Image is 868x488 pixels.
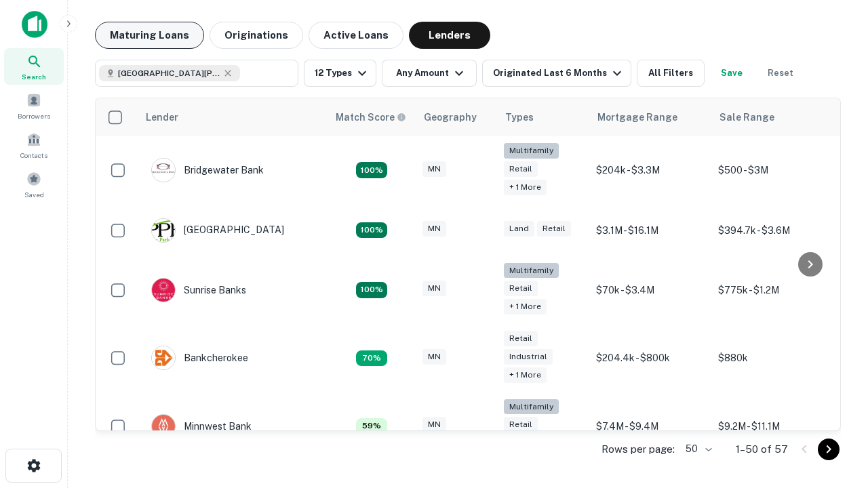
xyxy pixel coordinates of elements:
div: MN [422,221,446,237]
div: Matching Properties: 10, hasApolloMatch: undefined [356,222,387,239]
div: Multifamily [504,263,559,279]
div: MN [422,417,446,432]
button: Originated Last 6 Months [482,60,631,87]
td: $7.4M - $9.4M [589,392,711,461]
div: Sale Range [719,109,774,125]
div: Types [505,109,534,125]
button: Maturing Loans [95,22,204,49]
button: Originations [210,22,303,49]
img: picture [152,159,175,182]
div: MN [422,281,446,296]
div: Bridgewater Bank [151,158,264,182]
th: Types [497,98,589,136]
button: 12 Types [304,60,376,87]
img: picture [152,415,175,438]
img: capitalize-icon.png [22,11,47,38]
td: $9.2M - $11.1M [711,392,833,461]
td: $3.1M - $16.1M [589,205,711,256]
span: [GEOGRAPHIC_DATA][PERSON_NAME], [GEOGRAPHIC_DATA], [GEOGRAPHIC_DATA] [118,67,220,79]
div: Industrial [504,349,553,365]
div: + 1 more [504,299,547,314]
span: Search [22,71,46,82]
th: Lender [138,98,328,136]
img: picture [152,346,175,369]
td: $394.7k - $3.6M [711,205,833,256]
div: Retail [504,281,538,296]
div: Capitalize uses an advanced AI algorithm to match your search with the best lender. The match sco... [336,110,406,125]
div: Multifamily [504,143,559,159]
span: Saved [24,189,44,200]
div: Retail [504,417,538,432]
div: Matching Properties: 6, hasApolloMatch: undefined [356,418,387,434]
div: + 1 more [504,367,547,383]
div: Multifamily [504,399,559,415]
th: Sale Range [711,98,833,136]
div: Minnwest Bank [151,414,252,439]
div: + 1 more [504,180,547,195]
td: $70k - $3.4M [589,256,711,325]
div: Retail [504,161,538,177]
h6: Match Score [336,110,403,125]
div: MN [422,349,446,365]
div: [GEOGRAPHIC_DATA] [151,218,284,243]
th: Geography [416,98,497,136]
div: Sunrise Banks [151,278,246,302]
p: 1–50 of 57 [736,441,788,457]
button: Save your search to get updates of matches that match your search criteria. [710,60,753,87]
img: picture [152,279,175,302]
a: Search [4,48,64,85]
td: $500 - $3M [711,136,833,205]
button: Go to next page [818,439,840,460]
div: Originated Last 6 Months [493,65,625,81]
div: Matching Properties: 7, hasApolloMatch: undefined [356,350,387,367]
div: Geography [424,109,477,125]
td: $775k - $1.2M [711,256,833,325]
button: Reset [759,60,802,87]
div: Bankcherokee [151,346,248,370]
th: Capitalize uses an advanced AI algorithm to match your search with the best lender. The match sco... [328,98,416,136]
div: 50 [680,439,714,459]
div: Lender [146,109,178,125]
span: Borrowers [18,110,50,121]
td: $204k - $3.3M [589,136,711,205]
button: Any Amount [382,60,477,87]
div: Retail [504,331,538,346]
a: Contacts [4,127,64,163]
p: Rows per page: [601,441,675,457]
button: Active Loans [309,22,403,49]
button: Lenders [409,22,490,49]
span: Contacts [20,150,47,161]
div: Land [504,221,534,237]
div: Retail [537,221,571,237]
button: All Filters [637,60,705,87]
div: MN [422,161,446,177]
td: $204.4k - $800k [589,324,711,392]
iframe: Chat Widget [800,336,868,401]
a: Borrowers [4,87,64,124]
div: Matching Properties: 18, hasApolloMatch: undefined [356,162,387,178]
td: $880k [711,324,833,392]
img: picture [152,219,175,242]
th: Mortgage Range [589,98,711,136]
a: Saved [4,166,64,203]
div: Matching Properties: 15, hasApolloMatch: undefined [356,282,387,298]
div: Mortgage Range [597,109,677,125]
